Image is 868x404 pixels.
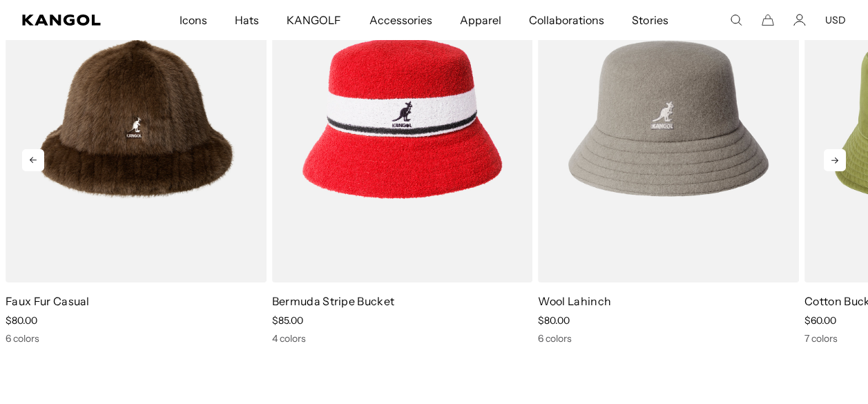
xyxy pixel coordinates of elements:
button: USD [825,14,846,26]
a: Account [793,14,806,26]
span: $60.00 [804,314,836,327]
summary: Search here [730,14,742,26]
span: $80.00 [6,314,37,327]
a: Bermuda Stripe Bucket [272,294,395,308]
button: Cart [762,14,774,26]
a: Wool Lahinch [538,294,611,308]
a: Faux Fur Casual [6,294,90,308]
div: 6 colors [6,332,267,345]
a: Kangol [22,15,118,26]
span: $80.00 [538,314,570,327]
span: $85.00 [272,314,303,327]
div: 4 colors [272,332,533,345]
div: 6 colors [538,332,799,345]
